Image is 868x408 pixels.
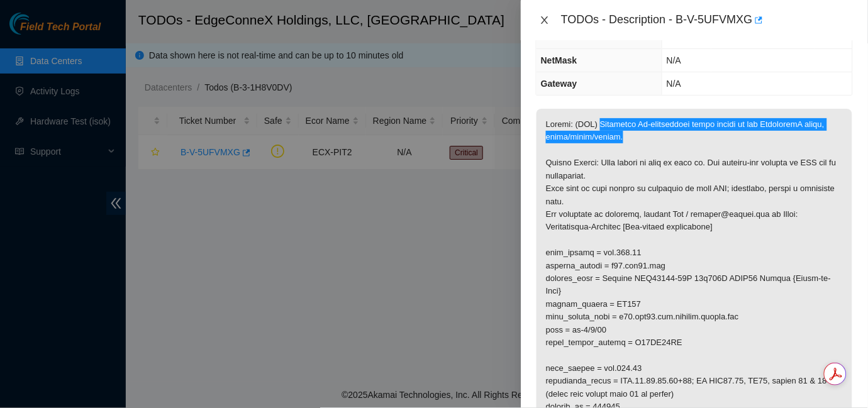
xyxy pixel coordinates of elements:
div: TODOs - Description - B-V-5UFVMXG [561,10,853,30]
span: NetMask [541,55,577,65]
span: Gateway [541,79,577,89]
button: Close [536,14,554,26]
span: close [540,15,550,25]
span: N/A [667,79,681,89]
span: N/A [667,55,681,65]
